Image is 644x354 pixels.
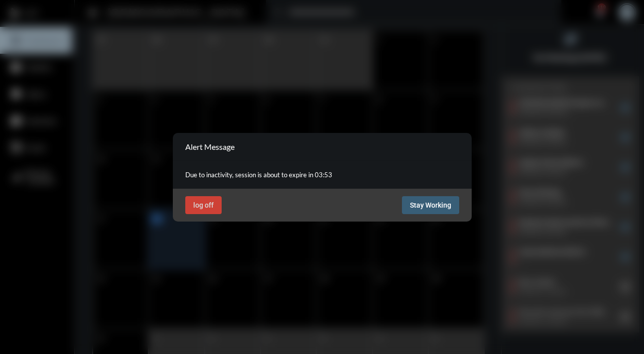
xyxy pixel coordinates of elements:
button: Stay Working [402,196,459,214]
p: Due to inactivity, session is about to expire in 03:53 [185,171,459,179]
span: log off [193,201,214,209]
button: log off [185,196,222,214]
h2: Alert Message [185,142,235,151]
span: Stay Working [410,201,451,209]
